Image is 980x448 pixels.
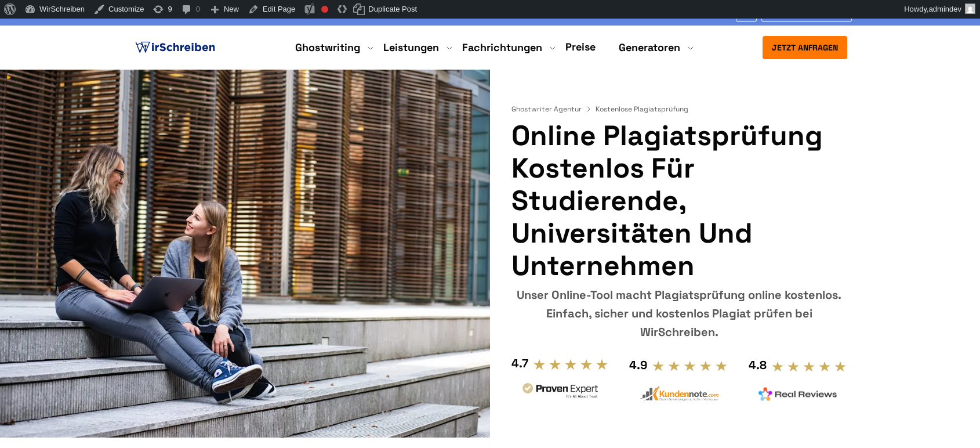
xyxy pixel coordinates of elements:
a: Generatoren [619,41,680,55]
div: 4.7 [511,354,528,373]
a: Ghostwriter Agentur [511,104,593,114]
img: stars [771,360,847,373]
a: Ghostwriting [295,41,360,55]
span: admindev [929,5,961,13]
h1: Online Plagiatsprüfung kostenlos für Studierende, Universitäten und Unternehmen [511,120,847,282]
div: 4.8 [749,356,767,374]
button: Jetzt anfragen [763,36,847,59]
img: stars [533,358,609,371]
img: logo ghostwriter-österreich [133,39,217,56]
a: Preise [565,40,596,53]
img: kundennote [640,386,718,402]
img: realreviews [758,387,837,401]
img: provenexpert [521,381,600,403]
div: Unser Online-Tool macht Plagiatsprüfung online kostenlos. Einfach, sicher und kostenlos Plagiat p... [511,286,847,341]
a: Leistungen [383,41,439,55]
img: stars [652,360,728,373]
a: Fachrichtungen [462,41,542,55]
span: Kostenlose Plagiatsprüfung [596,104,688,114]
div: 4.9 [629,356,647,374]
div: Focus keyphrase not set [321,6,328,13]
